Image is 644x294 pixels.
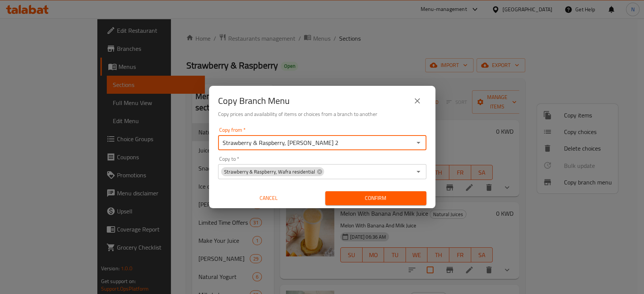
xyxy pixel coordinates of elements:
[218,191,319,205] button: Cancel
[218,95,290,107] h2: Copy Branch Menu
[221,193,316,203] span: Cancel
[408,92,426,110] button: close
[331,193,420,203] span: Confirm
[413,166,424,177] button: Open
[221,168,318,175] span: Strawberry & Raspberry, Wafra residential
[413,137,424,148] button: Open
[325,191,426,205] button: Confirm
[218,110,426,118] h6: Copy prices and availability of items or choices from a branch to another
[221,167,324,176] div: Strawberry & Raspberry, Wafra residential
